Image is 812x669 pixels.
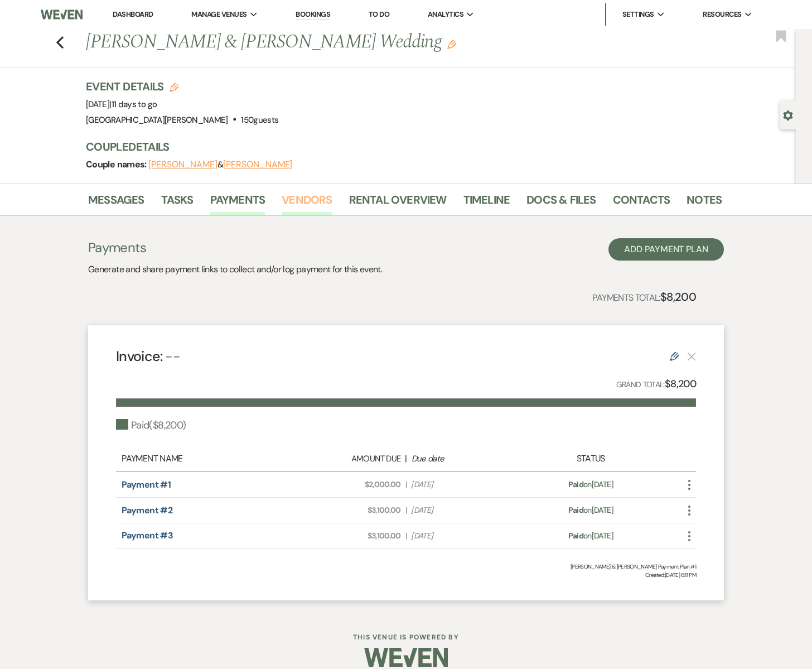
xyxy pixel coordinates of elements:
[116,418,186,433] div: Paid ( $8,200 )
[88,238,382,257] h3: Payments
[568,505,583,515] span: Paid
[412,453,514,465] div: Due date
[520,479,662,490] div: on [DATE]
[148,159,292,170] span: &
[122,530,173,541] a: Payment #3
[520,504,662,516] div: on [DATE]
[112,99,157,110] span: 11 days to go
[568,479,583,489] span: Paid
[405,504,407,516] span: |
[520,530,662,542] div: on [DATE]
[41,3,83,26] img: Weven Logo
[296,9,330,20] a: Bookings
[568,531,583,541] span: Paid
[88,262,382,277] p: Generate and share payment links to collect and/or log payment for this event.
[88,191,144,215] a: Messages
[622,9,654,20] span: Settings
[116,571,696,579] span: Created: [DATE] 6:11 PM
[687,352,696,361] button: This payment plan cannot be deleted because it contains links that have been paid through Weven’s...
[161,191,194,215] a: Tasks
[148,160,217,169] button: [PERSON_NAME]
[165,347,180,365] span: --
[122,504,172,516] a: Payment #2
[349,191,447,215] a: Rental Overview
[592,288,696,306] p: Payments Total:
[241,114,278,126] span: 150 guests
[703,9,741,20] span: Resources
[116,562,696,571] div: [PERSON_NAME] & [PERSON_NAME] Payment Plan #1
[298,530,401,542] span: $3,100.00
[665,377,696,391] strong: $8,200
[447,39,456,49] button: Edit
[687,191,722,215] a: Notes
[411,504,514,516] span: [DATE]
[405,479,407,490] span: |
[86,29,586,56] h1: [PERSON_NAME] & [PERSON_NAME] Wedding
[292,452,520,465] div: |
[86,139,710,155] h3: Couple Details
[298,504,401,516] span: $3,100.00
[660,290,696,304] strong: $8,200
[86,158,148,170] span: Couple names:
[298,453,400,465] div: Amount Due
[298,479,401,490] span: $2,000.00
[86,79,278,94] h3: Event Details
[122,479,171,490] a: Payment #1
[86,114,228,126] span: [GEOGRAPHIC_DATA][PERSON_NAME]
[463,191,510,215] a: Timeline
[113,9,153,19] a: Dashboard
[369,9,389,19] a: To Do
[783,109,793,120] button: Open lead details
[109,99,157,110] span: |
[223,160,292,169] button: [PERSON_NAME]
[613,191,670,215] a: Contacts
[122,452,292,465] div: Payment Name
[411,530,514,542] span: [DATE]
[616,376,697,392] p: Grand Total:
[405,530,407,542] span: |
[191,9,246,20] span: Manage Venues
[608,238,724,261] button: Add Payment Plan
[86,99,157,110] span: [DATE]
[520,452,662,465] div: Status
[210,191,265,215] a: Payments
[282,191,332,215] a: Vendors
[116,346,180,366] h4: Invoice:
[411,479,514,490] span: [DATE]
[428,9,463,20] span: Analytics
[526,191,596,215] a: Docs & Files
